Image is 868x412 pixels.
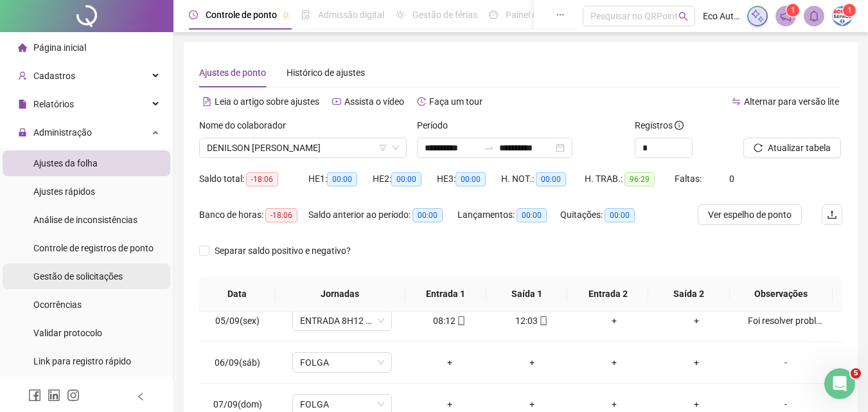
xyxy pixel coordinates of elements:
[833,6,852,26] img: 29668
[843,4,856,17] sup: Atualize o seu contato no menu Meus Dados
[28,389,41,402] span: facebook
[199,276,275,312] th: Data
[419,355,481,370] div: +
[808,10,820,22] span: bell
[729,174,734,184] span: 0
[18,43,27,52] span: home
[308,172,373,186] div: HE 1:
[33,300,82,310] span: Ocorrências
[786,4,799,17] sup: 1
[392,144,400,152] span: down
[740,287,822,301] span: Observações
[847,6,852,15] span: 1
[457,208,560,222] div: Lançamentos:
[33,356,131,366] span: Link para registro rápido
[33,42,86,53] span: Página inicial
[791,6,795,15] span: 1
[327,172,357,186] span: 00:00
[189,10,198,19] span: clock-circle
[33,243,154,253] span: Controle de registros de ponto
[318,10,384,20] span: Admissão digital
[391,172,421,186] span: 00:00
[207,138,399,157] span: DENILSON LUIZ DE MOURA SIMAO
[33,71,75,81] span: Cadastros
[412,208,443,222] span: 00:00
[698,204,802,225] button: Ver espelho de ponto
[136,392,145,401] span: left
[287,67,365,78] span: Histórico de ajustes
[675,174,704,184] span: Faltas:
[246,172,278,186] span: -18:06
[48,389,60,402] span: linkedin
[437,172,501,186] div: HE 3:
[33,158,98,168] span: Ajustes da folha
[396,10,405,19] span: sun
[419,314,481,328] div: 08:12
[33,215,137,225] span: Análise de inconsistências
[678,12,688,21] span: search
[215,357,260,368] span: 06/09(sáb)
[506,10,556,20] span: Painel do DP
[33,186,95,197] span: Ajustes rápidos
[501,397,563,411] div: +
[417,118,456,132] label: Período
[780,10,792,22] span: notification
[824,368,855,399] iframe: Intercom live chat
[748,314,824,328] div: Foi resolver problemas pessoais. Não retornou.
[199,67,266,78] span: Ajustes de ponto
[754,143,763,152] span: reload
[419,397,481,411] div: +
[851,368,861,379] span: 5
[456,172,486,186] span: 00:00
[489,10,498,19] span: dashboard
[585,172,675,186] div: H. TRAB.:
[33,99,74,109] span: Relatórios
[567,276,648,312] th: Entrada 2
[708,208,792,222] span: Ver espelho de ponto
[583,397,645,411] div: +
[648,276,729,312] th: Saída 2
[666,397,727,411] div: +
[501,355,563,370] div: +
[275,276,405,312] th: Jornadas
[18,71,27,80] span: user-add
[265,208,297,222] span: -18:06
[300,311,384,330] span: ENTRADA 8H12 COM 1H DE ALMOÇO
[282,12,290,19] span: pushpin
[429,96,483,107] span: Faça um tour
[199,118,294,132] label: Nome do colaborador
[635,118,684,132] span: Registros
[379,144,387,152] span: filter
[501,314,563,328] div: 12:03
[344,96,404,107] span: Assista o vídeo
[33,328,102,338] span: Validar protocolo
[675,121,684,130] span: info-circle
[18,128,27,137] span: lock
[308,208,457,222] div: Saldo anterior ao período:
[199,208,308,222] div: Banco de horas:
[748,397,824,411] div: -
[206,10,277,20] span: Controle de ponto
[199,172,308,186] div: Saldo total:
[624,172,655,186] span: 96:29
[666,355,727,370] div: +
[405,276,486,312] th: Entrada 1
[560,208,650,222] div: Quitações:
[556,10,565,19] span: ellipsis
[750,9,765,23] img: sparkle-icon.fc2bf0ac1784a2077858766a79e2daf3.svg
[33,271,123,282] span: Gestão de solicitações
[583,355,645,370] div: +
[486,276,567,312] th: Saída 1
[412,10,477,20] span: Gestão de férias
[748,355,824,370] div: -
[332,97,341,106] span: youtube
[202,97,211,106] span: file-text
[484,143,494,153] span: swap-right
[209,244,356,258] span: Separar saldo positivo e negativo?
[517,208,547,222] span: 00:00
[373,172,437,186] div: HE 2:
[213,399,262,409] span: 07/09(dom)
[666,314,727,328] div: +
[67,389,80,402] span: instagram
[301,10,310,19] span: file-done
